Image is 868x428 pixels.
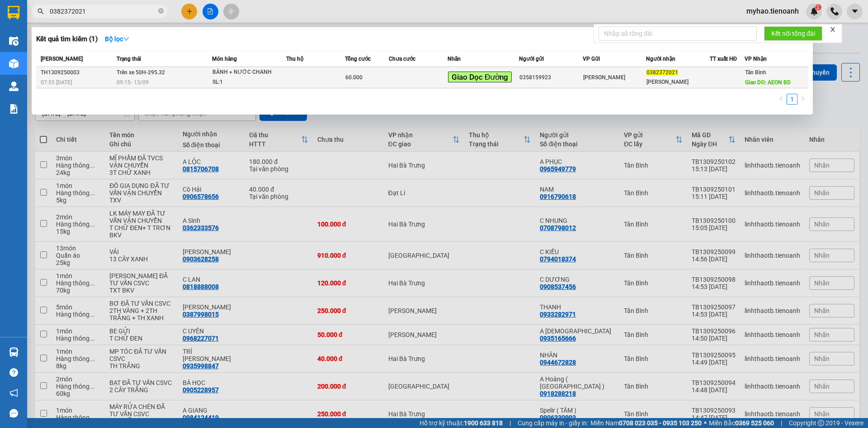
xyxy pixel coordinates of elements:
img: warehouse-icon [9,82,19,91]
span: Giao DĐ: AEON BD [745,79,791,86]
span: Tổng cước [345,56,371,62]
div: SL: 1 [212,77,280,87]
div: BÁNH + NƯỚC CHANH [212,67,280,77]
span: left [778,96,784,101]
span: VP Gửi [583,56,600,62]
span: 0382372021 [646,69,678,76]
strong: Bộ lọc [105,35,129,43]
span: VP Nhận [745,56,767,62]
span: close [830,26,836,33]
li: Previous Page [776,94,787,105]
span: Giao Dọc Đường [448,72,512,82]
span: down [123,36,129,42]
span: Người nhận [646,56,675,62]
span: notification [9,389,18,397]
span: Trên xe 50H-295.32 [117,69,165,76]
span: 60.000 [345,74,363,81]
span: Tân Bình [745,69,766,76]
span: close-circle [158,7,164,16]
span: Trạng thái [117,56,141,62]
span: 07:55 [DATE] [41,79,72,86]
input: Tìm tên, số ĐT hoặc mã đơn [50,6,156,16]
span: message [9,409,18,418]
span: [PERSON_NAME] [41,56,83,62]
a: 1 [787,94,797,104]
h3: Kết quả tìm kiếm ( 1 ) [36,34,98,44]
span: search [38,8,44,14]
span: right [800,96,806,101]
span: Chưa cước [389,56,415,62]
img: solution-icon [9,104,19,114]
div: 0358159923 [519,73,582,82]
span: 09:15 - 13/09 [117,79,149,86]
img: warehouse-icon [9,347,19,357]
span: Kết nối tổng đài [771,29,815,38]
img: warehouse-icon [9,36,19,46]
button: right [797,94,808,105]
img: warehouse-icon [9,59,19,68]
li: Next Page [797,94,808,105]
li: 1 [787,94,797,105]
span: TT xuất HĐ [710,56,737,62]
span: [PERSON_NAME] [583,74,625,81]
img: logo-vxr [8,6,19,19]
input: Nhập số tổng đài [599,26,757,41]
button: left [776,94,787,105]
button: Bộ lọcdown [98,32,137,46]
span: Nhãn [448,56,461,62]
div: [PERSON_NAME] [646,77,709,87]
div: TH1309250003 [41,68,114,77]
span: close-circle [158,8,164,14]
span: Thu hộ [286,56,303,62]
span: Món hàng [212,56,237,62]
span: question-circle [9,368,18,377]
button: Kết nối tổng đài [764,26,822,41]
span: Người gửi [519,56,544,62]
